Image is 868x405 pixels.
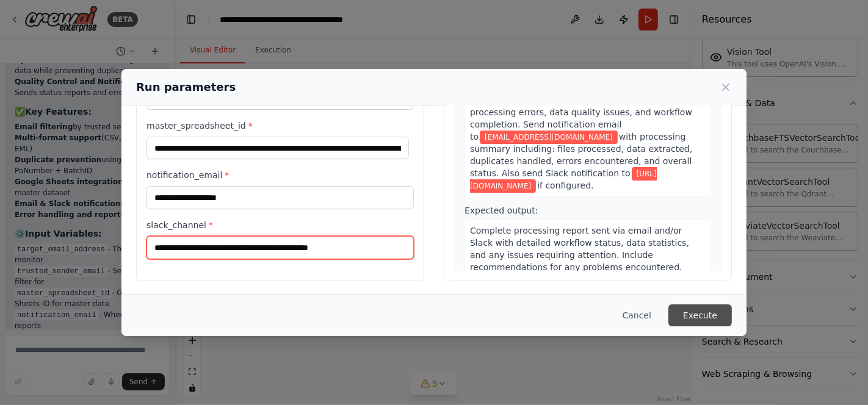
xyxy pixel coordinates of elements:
span: Complete processing report sent via email and/or Slack with detailed workflow status, data statis... [470,226,689,272]
button: Cancel [613,304,661,326]
span: Variable: slack_channel [470,167,657,193]
span: if configured. [537,181,593,190]
label: slack_channel [146,219,414,231]
h2: Run parameters [136,79,236,96]
span: with processing summary including: files processed, data extracted, duplicates handled, errors en... [470,132,692,178]
span: Expected output: [465,206,538,215]
button: Execute [668,304,732,326]
span: Variable: notification_email [480,131,618,144]
label: notification_email [146,169,414,181]
label: master_spreadsheet_id [146,120,414,132]
span: Validate the entire email processing workflow and generate a comprehensive status report. Check f... [470,83,692,142]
